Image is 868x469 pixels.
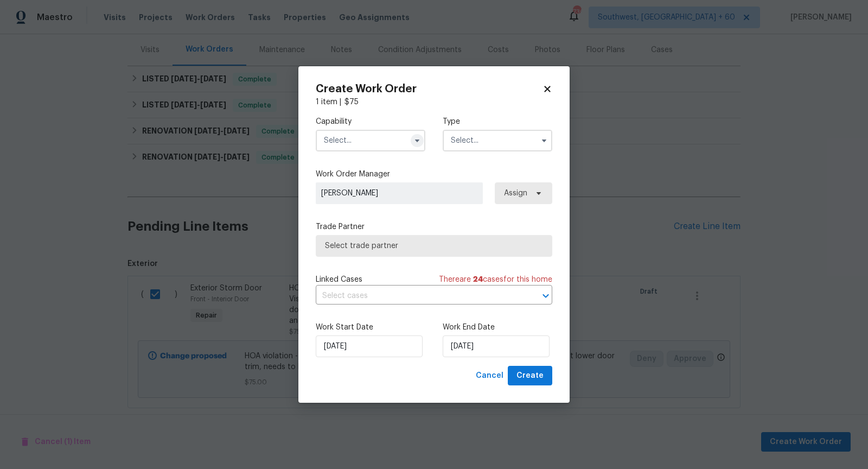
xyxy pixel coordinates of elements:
[443,116,552,127] label: Type
[538,288,553,303] button: Open
[476,369,503,383] span: Cancel
[516,369,544,383] span: Create
[316,288,522,305] input: Select cases
[316,116,425,127] label: Capability
[325,240,543,251] span: Select trade partner
[508,366,552,386] button: Create
[316,335,423,357] input: M/D/YYYY
[504,188,527,199] span: Assign
[473,276,483,283] span: 24
[538,134,551,147] button: Show options
[321,188,477,199] span: [PERSON_NAME]
[316,130,425,151] input: Select...
[471,366,508,386] button: Cancel
[443,335,550,357] input: M/D/YYYY
[316,322,425,333] label: Work Start Date
[411,134,424,147] button: Show options
[439,274,552,285] span: There are case s for this home
[316,97,552,107] div: 1 item |
[316,84,542,94] h2: Create Work Order
[344,98,359,106] span: $ 75
[443,322,552,333] label: Work End Date
[443,130,552,151] input: Select...
[316,221,552,232] label: Trade Partner
[316,274,362,285] span: Linked Cases
[316,169,552,180] label: Work Order Manager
